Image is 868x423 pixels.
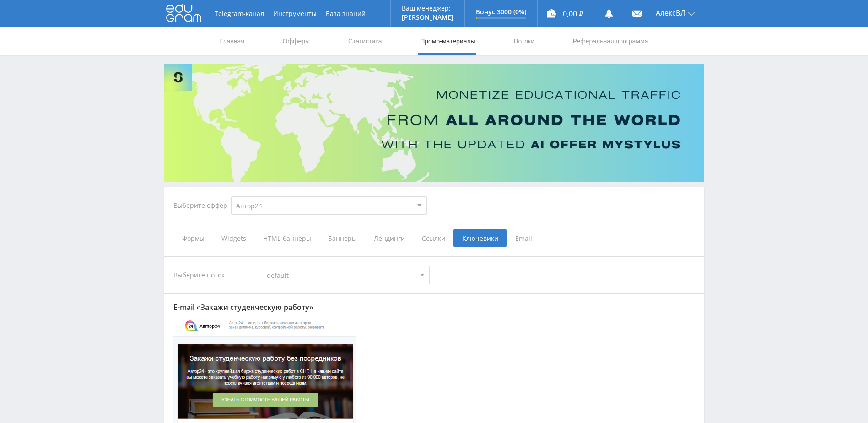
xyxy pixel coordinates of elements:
a: Статистика [347,27,383,55]
span: Лендинги [365,229,413,247]
div: Выберите оффер [173,202,231,209]
a: Главная [219,27,245,55]
a: Потоки [512,27,535,55]
p: Бонус 3000 (0%) [476,8,526,16]
a: Офферы [282,27,311,55]
span: HTML-баннеры [254,229,319,247]
a: Реферальная программа [572,27,649,55]
p: [PERSON_NAME] [402,14,453,21]
span: Email [507,229,541,247]
span: Формы [173,229,213,247]
span: Баннеры [319,229,365,247]
div: E-mail «Закажи студенческую работу» [173,303,695,311]
span: Ключевики [453,229,507,247]
a: Промо-материалы [419,27,476,55]
img: Banner [164,64,704,182]
span: АлексВЛ [656,9,685,16]
p: Ваш менеджер: [402,5,453,12]
span: Widgets [213,229,254,247]
div: Выберите поток [173,266,253,284]
span: Ссылки [413,229,453,247]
